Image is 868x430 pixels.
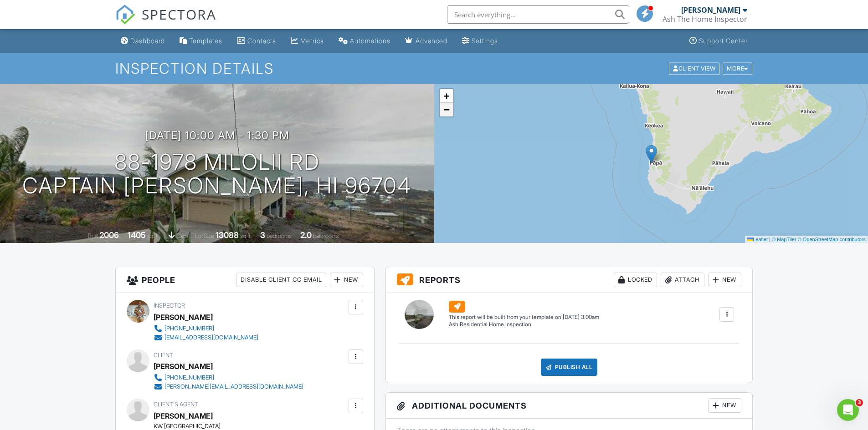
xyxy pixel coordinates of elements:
[541,359,598,376] div: Publish All
[99,230,119,240] div: 2006
[154,423,266,430] div: KW [GEOGRAPHIC_DATA]
[440,103,453,116] a: Zoom out
[663,15,747,24] div: Ash The Home Inspector
[443,104,449,115] span: −
[164,383,303,390] div: [PERSON_NAME][EMAIL_ADDRESS][DOMAIN_NAME]
[22,150,411,198] h1: 88-1978 Milolii Rd Captain [PERSON_NAME], HI 96704
[154,310,213,324] div: [PERSON_NAME]
[154,333,258,342] a: [EMAIL_ADDRESS][DOMAIN_NAME]
[216,230,239,240] div: 13088
[154,409,213,423] a: [PERSON_NAME]
[472,37,498,45] div: Settings
[708,273,741,287] div: New
[443,90,449,101] span: +
[798,237,866,242] a: © OpenStreetMap contributors
[769,237,770,242] span: |
[330,273,363,287] div: New
[240,233,252,239] span: sq.ft.
[401,33,451,50] a: Advanced
[236,273,326,287] div: Disable Client CC Email
[154,324,258,333] a: [PHONE_NUMBER]
[300,37,324,45] div: Metrics
[147,233,160,239] span: sq. ft.
[116,267,374,293] h3: People
[115,5,135,25] img: The Best Home Inspection Software - Spectora
[646,145,657,163] img: Marker
[117,33,169,50] a: Dashboard
[260,230,265,240] div: 3
[128,230,146,240] div: 1405
[723,62,752,75] div: More
[145,129,289,142] h3: [DATE] 10:00 am - 1:30 pm
[164,374,214,381] div: [PHONE_NUMBER]
[449,314,599,321] div: This report will be built from your template on [DATE] 3:00am
[661,273,704,287] div: Attach
[115,61,753,76] h1: Inspection Details
[699,37,748,45] div: Support Center
[856,399,863,406] span: 3
[164,334,258,341] div: [EMAIL_ADDRESS][DOMAIN_NAME]
[154,302,185,309] span: Inspector
[350,37,390,45] div: Automations
[668,65,722,71] a: Client View
[267,233,292,239] span: bedrooms
[154,359,213,373] div: [PERSON_NAME]
[189,37,222,45] div: Templates
[176,33,226,50] a: Templates
[386,393,753,419] h3: Additional Documents
[447,5,629,24] input: Search everything...
[686,33,751,50] a: Support Center
[681,5,740,15] div: [PERSON_NAME]
[313,233,339,239] span: bathrooms
[300,230,312,240] div: 2.0
[130,37,165,45] div: Dashboard
[386,267,753,293] h3: Reports
[708,398,741,413] div: New
[142,5,216,24] span: SPECTORA
[614,273,657,287] div: Locked
[247,37,276,45] div: Contacts
[154,382,303,391] a: [PERSON_NAME][EMAIL_ADDRESS][DOMAIN_NAME]
[669,62,719,75] div: Client View
[747,237,768,242] a: Leaflet
[449,321,599,329] div: Ash Residential Home Inspection
[164,325,214,332] div: [PHONE_NUMBER]
[233,33,280,50] a: Contacts
[176,233,186,239] span: slab
[88,233,98,239] span: Built
[154,352,173,359] span: Client
[458,33,502,50] a: Settings
[115,12,216,31] a: SPECTORA
[287,33,328,50] a: Metrics
[154,373,303,382] a: [PHONE_NUMBER]
[772,237,796,242] a: © MapTiler
[335,33,394,50] a: Automations (Basic)
[837,399,859,421] iframe: Intercom live chat
[195,233,214,239] span: Lot Size
[416,37,447,45] div: Advanced
[440,89,453,103] a: Zoom in
[154,401,198,408] span: Client's Agent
